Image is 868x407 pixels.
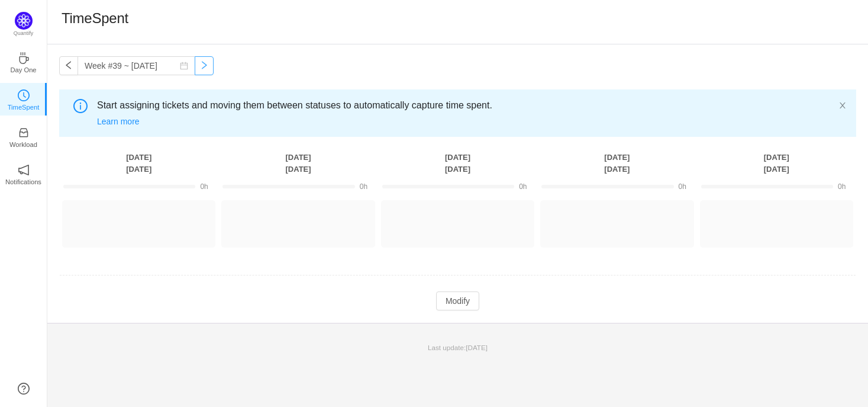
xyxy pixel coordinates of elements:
span: 0h [838,182,846,191]
i: icon: notification [18,164,30,176]
th: [DATE] [DATE] [59,151,218,175]
a: icon: inboxWorkload [18,130,30,142]
a: icon: question-circle [18,383,30,395]
img: Quantify [15,12,33,30]
th: [DATE] [DATE] [697,151,856,175]
span: Start assigning tickets and moving them between statuses to automatically capture time spent. [97,98,838,113]
span: 0h [679,182,686,191]
a: icon: coffeeDay One [18,56,30,68]
span: 0h [519,182,527,191]
span: 0h [200,182,208,191]
p: Workload [9,139,37,150]
th: [DATE] [DATE] [218,151,377,175]
i: icon: inbox [18,127,30,139]
button: icon: right [195,56,214,75]
p: Notifications [5,177,41,187]
p: TimeSpent [8,102,40,113]
span: Last update: [428,344,488,351]
p: Quantify [14,30,34,38]
i: icon: clock-circle [18,89,30,101]
span: 0h [360,182,367,191]
i: icon: info-circle [73,99,88,113]
th: [DATE] [DATE] [378,151,537,175]
button: icon: left [59,56,78,75]
p: Day One [10,65,36,75]
i: icon: calendar [180,62,188,70]
a: Learn more [97,117,140,126]
span: [DATE] [466,344,488,351]
th: [DATE] [DATE] [537,151,696,175]
input: Select a week [78,56,195,75]
h1: TimeSpent [62,9,128,27]
i: icon: close [838,101,847,110]
i: icon: coffee [18,52,30,64]
a: icon: notificationNotifications [18,168,30,180]
button: Modify [436,291,479,310]
a: icon: clock-circleTimeSpent [18,93,30,105]
button: icon: close [838,99,847,112]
